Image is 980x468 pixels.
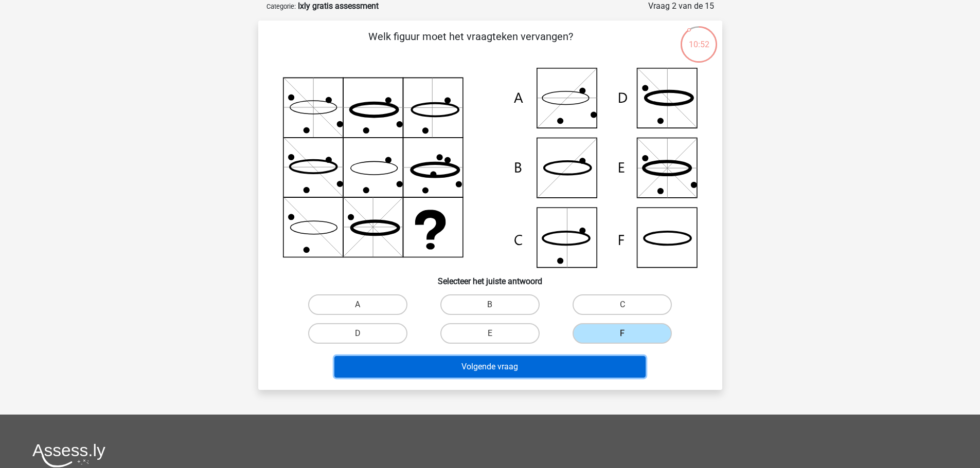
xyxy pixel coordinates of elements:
label: B [440,294,540,315]
p: Welk figuur moet het vraagteken vervangen? [275,29,667,60]
button: Volgende vraag [334,356,646,378]
h6: Selecteer het juiste antwoord [275,268,706,286]
div: 10:52 [680,25,718,51]
label: F [573,323,672,344]
img: Assessly logo [32,443,105,467]
label: A [308,294,407,315]
label: E [440,323,540,344]
label: D [308,323,407,344]
strong: Ixly gratis assessment [298,1,379,11]
label: C [573,294,672,315]
small: Categorie: [266,3,296,10]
